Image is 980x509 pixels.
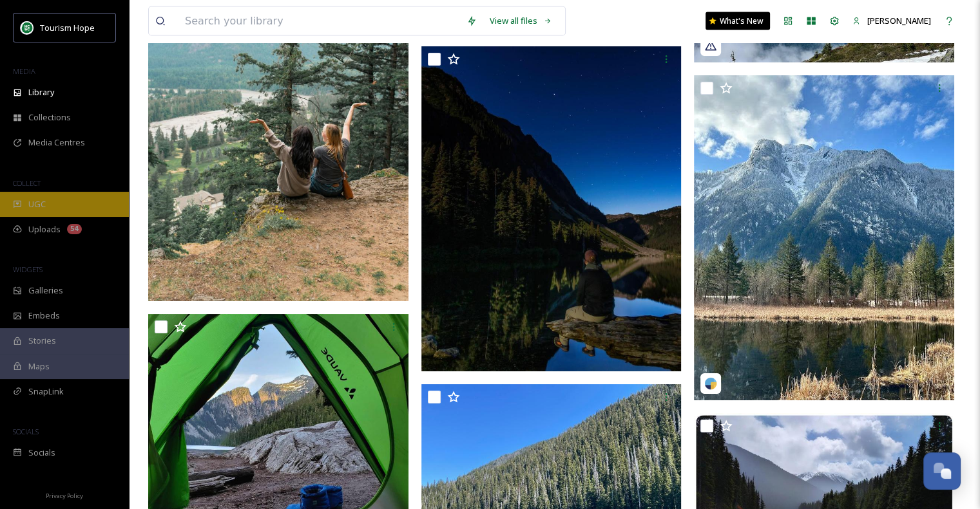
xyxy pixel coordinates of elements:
[694,75,954,400] img: susan.evisionmedia-18016949894127078.jpeg
[67,224,82,234] div: 54
[40,22,95,33] span: Tourism Hope
[846,8,937,33] a: [PERSON_NAME]
[28,360,50,373] span: Maps
[28,223,61,236] span: Uploads
[421,46,682,371] img: @fredmeyerphoto-fallslake.jpg
[46,487,83,503] a: Privacy Policy
[28,335,56,347] span: Stories
[28,86,54,98] span: Library
[867,15,931,26] span: [PERSON_NAME]
[704,377,717,390] img: snapsea-logo.png
[706,12,770,30] a: What's New
[28,310,60,322] span: Embeds
[13,66,35,76] span: MEDIA
[28,111,71,124] span: Collections
[13,427,39,436] span: SOCIALS
[923,452,961,490] button: Open Chat
[28,385,64,398] span: SnapLink
[21,21,34,34] img: logo.png
[28,198,46,210] span: UGC
[28,447,55,459] span: Socials
[28,284,63,297] span: Galleries
[28,136,85,149] span: Media Centres
[46,492,83,500] span: Privacy Policy
[483,8,559,33] a: View all files
[13,178,41,188] span: COLLECT
[178,7,460,35] input: Search your library
[13,264,43,274] span: WIDGETS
